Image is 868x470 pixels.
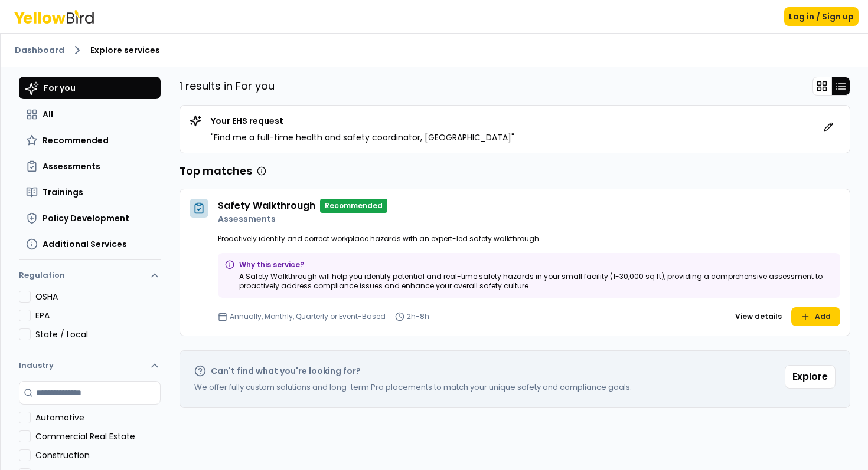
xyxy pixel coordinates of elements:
label: EPA [35,310,161,321]
label: Automotive [35,412,161,423]
p: Assessments [218,213,840,225]
p: A Safety Walkthrough will help you identify potential and real-time safety hazards in your small ... [239,272,833,291]
p: 1 results in For you [180,78,275,94]
span: Recommended [43,134,109,146]
label: Commercial Real Estate [35,430,161,442]
p: We offer fully custom solutions and long-term Pro placements to match your unique safety and comp... [194,382,632,393]
p: Annually, Monthly, Quarterly or Event-Based [230,312,386,321]
button: View details [730,307,787,326]
span: All [43,109,53,120]
div: Regulation [19,291,161,350]
span: Assessments [43,160,100,172]
h2: Can't find what you're looking for? [211,365,361,377]
button: Trainings [19,182,161,203]
span: Explore services [90,44,160,56]
label: Construction [35,449,161,461]
label: State / Local [35,328,161,340]
span: Additional Services [43,238,127,250]
button: Policy Development [19,208,161,229]
h4: Safety Walkthrough [218,199,315,213]
span: Trainings [43,186,83,198]
nav: breadcrumb [15,43,854,57]
button: Additional Services [19,234,161,255]
button: Regulation [19,265,161,291]
button: All [19,104,161,125]
button: Assessments [19,156,161,177]
button: Add [791,307,840,326]
p: " Find me a full-time health and safety coordinator, [GEOGRAPHIC_DATA] " [211,132,514,143]
p: Recommended [320,199,387,213]
span: For you [44,82,76,94]
label: OSHA [35,291,161,303]
p: 2h-8h [407,312,429,321]
p: Proactively identify and correct workplace hazards with an expert-led safety walkthrough. [218,234,840,244]
a: Dashboard [15,44,64,56]
p: Why this service? [239,260,833,269]
button: Industry [19,350,161,381]
h3: Top matches [180,163,252,179]
span: Policy Development [43,212,129,224]
button: Explore [785,365,836,389]
button: Log in / Sign up [784,7,859,26]
p: Your EHS request [211,115,514,127]
button: For you [19,77,161,99]
button: Recommended [19,130,161,151]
